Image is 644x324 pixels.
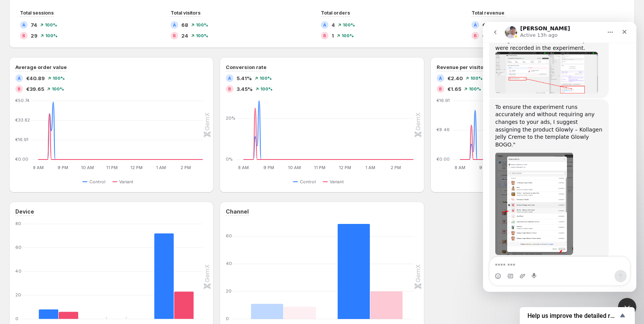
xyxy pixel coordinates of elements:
[15,156,28,162] text: €0.00
[482,21,503,29] span: €163.57
[327,224,414,319] g: Paid social: Control 69,Variant 20
[474,33,477,38] h2: B
[437,63,486,71] h3: Revenue per visitor
[455,165,465,170] text: 8 AM
[226,288,232,294] text: 20
[527,311,627,320] button: Show survey - Help us improve the detailed report for A/B campaigns
[196,33,208,38] span: 100 %
[33,165,44,170] text: 8 AM
[173,23,176,27] h2: A
[174,273,194,319] rect: Variant 23
[323,33,326,38] h2: B
[18,87,21,91] h2: B
[130,165,143,170] text: 12 PM
[15,245,21,250] text: 60
[342,33,354,38] span: 100 %
[264,165,274,170] text: 9 PM
[112,177,136,186] button: Variant
[228,87,231,91] h2: B
[31,32,38,39] span: 29
[173,33,176,38] h2: B
[82,177,108,186] button: Control
[618,298,636,316] iframe: Intercom live chat
[260,76,272,81] span: 100 %
[474,23,477,27] h2: A
[116,300,136,319] rect: Variant 0
[154,224,174,319] rect: Control 72
[391,165,401,170] text: 2 PM
[52,87,64,91] span: 100 %
[226,261,232,266] text: 40
[482,32,500,39] span: €39.65
[338,224,370,319] rect: Control 69
[228,76,231,81] h2: A
[237,74,252,82] span: 5.41%
[226,208,249,215] h3: Channel
[22,33,25,38] h2: B
[15,221,21,226] text: 80
[343,23,355,27] span: 100 %
[15,98,30,103] text: €50.74
[447,74,463,82] span: €2.40
[20,10,54,16] span: Total sessions
[226,115,235,121] text: 20%
[483,22,636,292] iframe: Intercom live chat
[97,300,116,319] rect: Control 0
[366,165,376,170] text: 1 AM
[618,19,629,30] button: Expand chart
[106,165,118,170] text: 11 PM
[439,87,442,91] h2: B
[171,10,200,16] span: Total visitors
[31,21,37,29] span: 74
[53,76,65,81] span: 100 %
[439,76,442,81] h2: A
[15,208,34,215] h3: Device
[145,224,203,319] g: Mobile: Control 72,Variant 23
[237,85,253,93] span: 3.45%
[238,165,249,170] text: 8 AM
[288,165,301,170] text: 10 AM
[284,288,316,319] rect: Variant 9
[45,23,57,27] span: 100 %
[89,179,105,185] span: Control
[226,233,232,238] text: 60
[479,165,490,170] text: 9 PM
[15,292,21,298] text: 20
[226,316,229,321] text: 0
[58,165,68,170] text: 9 PM
[293,177,319,186] button: Control
[323,23,326,27] h2: A
[181,32,188,39] span: 24
[300,179,316,185] span: Control
[39,291,58,319] rect: Control 8
[339,165,351,170] text: 12 PM
[156,165,166,170] text: 1 AM
[437,98,450,103] text: €16.91
[240,224,327,319] g: Direct: Control 11,Variant 9
[181,21,188,29] span: 68
[437,127,450,133] text: €8.46
[330,179,344,185] span: Variant
[332,21,335,29] span: 4
[30,224,87,319] g: Desktop: Control 8,Variant 6
[119,179,133,185] span: Variant
[15,117,30,123] text: €33.82
[469,87,481,91] span: 100 %
[226,63,266,71] h3: Conversion rate
[15,268,21,274] text: 40
[332,32,334,39] span: 1
[323,177,347,186] button: Variant
[447,85,461,93] span: €1.65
